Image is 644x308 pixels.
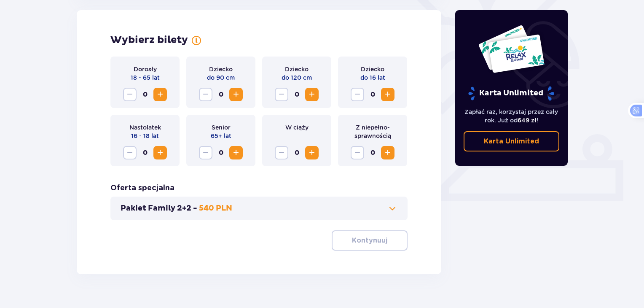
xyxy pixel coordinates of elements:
[207,73,235,82] p: do 90 cm
[153,88,167,101] button: Increase
[361,65,384,73] p: Dziecko
[209,65,233,73] p: Dziecko
[345,123,400,140] p: Z niepełno­sprawnością
[199,203,232,213] p: 540 PLN
[134,65,157,73] p: Dorosły
[131,73,160,82] p: 18 - 65 lat
[138,88,152,101] span: 0
[212,123,231,132] p: Senior
[332,230,408,251] button: Kontynuuj
[229,146,243,159] button: Increase
[351,88,364,101] button: Decrease
[352,236,387,245] p: Kontynuuj
[381,146,394,159] button: Increase
[211,132,231,140] p: 65+ lat
[464,108,560,124] p: Zapłać raz, korzystaj przez cały rok. Już od !
[121,203,397,213] button: Pakiet Family 2+2 -540 PLN
[110,183,174,193] p: Oferta specjalna
[381,88,394,101] button: Increase
[275,146,288,159] button: Decrease
[110,34,188,46] p: Wybierz bilety
[214,146,228,159] span: 0
[464,131,560,151] a: Karta Unlimited
[285,65,309,73] p: Dziecko
[285,123,309,132] p: W ciąży
[351,146,364,159] button: Decrease
[275,88,288,101] button: Decrease
[305,88,319,101] button: Increase
[153,146,167,159] button: Increase
[360,73,385,82] p: do 16 lat
[214,88,228,101] span: 0
[129,123,161,132] p: Nastolatek
[518,117,537,124] span: 649 zł
[305,146,319,159] button: Increase
[467,86,555,101] p: Karta Unlimited
[290,146,303,159] span: 0
[123,88,137,101] button: Decrease
[366,146,379,159] span: 0
[123,146,137,159] button: Decrease
[121,203,197,213] p: Pakiet Family 2+2 -
[138,146,152,159] span: 0
[199,146,212,159] button: Decrease
[229,88,243,101] button: Increase
[131,132,159,140] p: 16 - 18 lat
[290,88,303,101] span: 0
[366,88,379,101] span: 0
[199,88,212,101] button: Decrease
[484,137,539,146] p: Karta Unlimited
[282,73,312,82] p: do 120 cm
